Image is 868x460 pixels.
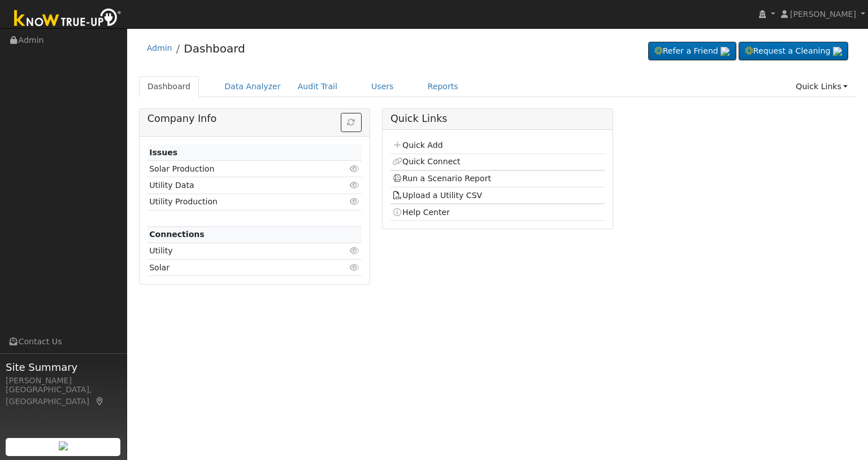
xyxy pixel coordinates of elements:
img: retrieve [59,441,68,450]
a: Request a Cleaning [739,42,848,61]
i: Click to view [350,247,360,255]
a: Audit Trail [289,76,346,97]
img: Know True-Up [8,6,127,32]
i: Click to view [350,181,360,189]
a: Map [95,397,105,406]
strong: Connections [149,230,205,239]
strong: Issues [149,148,177,157]
h5: Quick Links [390,113,605,125]
img: retrieve [833,47,842,56]
a: Dashboard [139,76,199,97]
i: Click to view [350,198,360,205]
a: Run a Scenario Report [392,174,491,183]
i: Click to view [350,165,360,173]
td: Utility [147,243,327,259]
a: Quick Add [392,141,442,150]
td: Solar [147,260,327,276]
td: Utility Data [147,177,327,194]
a: Help Center [392,208,450,217]
a: Dashboard [184,42,245,55]
span: Site Summary [6,360,121,375]
td: Solar Production [147,161,327,177]
h5: Company Info [147,113,362,125]
a: Reports [419,76,467,97]
td: Utility Production [147,194,327,210]
a: Refer a Friend [648,42,736,61]
a: Users [363,76,402,97]
div: [PERSON_NAME] [6,375,121,387]
i: Click to view [350,264,360,271]
img: retrieve [721,47,730,56]
a: Data Analyzer [216,76,289,97]
div: [GEOGRAPHIC_DATA], [GEOGRAPHIC_DATA] [6,384,121,408]
a: Admin [147,43,172,52]
a: Upload a Utility CSV [392,191,482,200]
a: Quick Connect [392,157,460,166]
span: [PERSON_NAME] [790,10,856,19]
a: Quick Links [787,76,856,97]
